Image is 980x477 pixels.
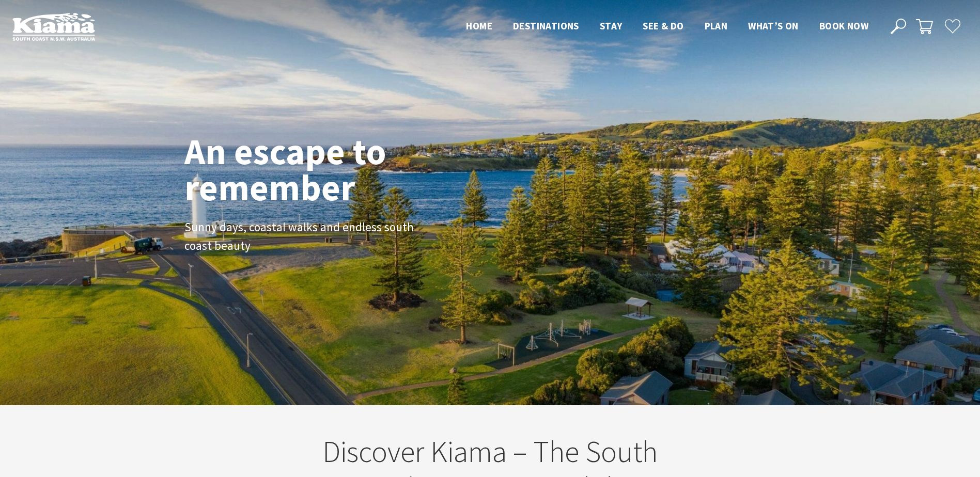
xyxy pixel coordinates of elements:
span: Plan [705,20,728,32]
span: See & Do [643,20,683,32]
img: Kiama Logo [12,12,95,41]
span: Destinations [513,20,579,32]
h1: An escape to remember [184,133,469,205]
span: Book now [819,20,868,32]
span: What’s On [748,20,799,32]
span: Stay [600,20,623,32]
nav: Main Menu [456,18,879,35]
span: Home [466,20,492,32]
p: Sunny days, coastal walks and endless south coast beauty [184,218,417,256]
